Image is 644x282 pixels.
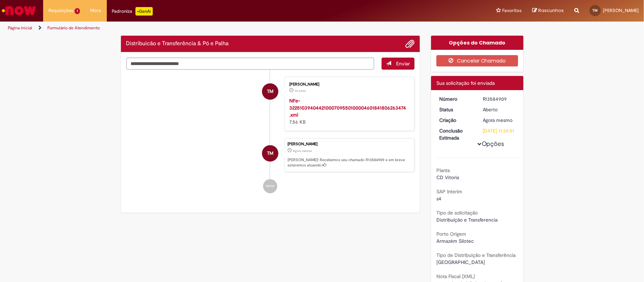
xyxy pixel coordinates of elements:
div: TIAGO MENEGUELLI [262,145,278,161]
span: TM [593,8,598,13]
time: 01/10/2025 10:24:48 [293,149,312,153]
b: Nota Fiscal (XML) [436,273,475,280]
span: [PERSON_NAME] [603,7,639,13]
time: 01/10/2025 10:24:48 [483,117,513,123]
div: Padroniza [112,7,153,16]
span: 1 [75,8,80,14]
div: Aberto [483,106,516,113]
div: R13584909 [483,95,516,102]
div: TIAGO MENEGUELLI [262,83,278,100]
img: ServiceNow [1,4,37,18]
button: Enviar [382,58,414,70]
dt: Criação [434,117,477,124]
span: TM [267,145,273,162]
dt: Conclusão Estimada [434,127,477,141]
span: 1m atrás [295,89,306,93]
time: 01/10/2025 10:23:27 [295,89,306,93]
span: Armazém Silotec [436,238,474,244]
b: Tipo de solicitação [436,210,478,216]
div: 7.56 KB [289,97,407,125]
a: Formulário de Atendimento [47,25,100,31]
b: Porto Origem [436,231,466,237]
span: Distribuição e Transferencia [436,217,498,223]
a: Página inicial [8,25,32,31]
dt: Número [434,95,477,102]
span: Requisições [48,7,73,14]
div: Opções do Chamado [431,36,523,50]
span: More [91,7,101,14]
b: Tipo de Distribuição e Transferência [436,252,516,258]
p: [PERSON_NAME]! Recebemos seu chamado R13584909 e em breve estaremos atuando. [288,157,411,168]
span: Rascunhos [538,7,564,14]
ul: Trilhas de página [5,22,424,35]
span: CD Vitoria [436,174,459,181]
ul: Histórico de tíquete [126,70,415,200]
span: TM [267,83,273,100]
span: s4 [436,195,441,202]
b: Planta [436,167,450,174]
p: +GenAi [135,7,153,16]
span: Favoritos [502,7,522,14]
textarea: Digite sua mensagem aqui... [126,58,375,70]
span: Sua solicitação foi enviada [436,80,495,86]
span: Agora mesmo [293,149,312,153]
div: [PERSON_NAME] [289,82,407,87]
button: Adicionar anexos [405,39,414,48]
a: Rascunhos [532,7,564,14]
div: [PERSON_NAME] [288,142,411,146]
span: Agora mesmo [483,117,513,123]
dt: Status [434,106,477,113]
span: [GEOGRAPHIC_DATA] [436,259,485,265]
div: [DATE] 11:24:51 [483,127,516,134]
div: 01/10/2025 10:24:48 [483,117,516,124]
a: NFe-32251039404421000709550100004601841806263474.xml [289,98,406,118]
span: Enviar [396,60,410,67]
li: TIAGO MENEGUELLI [126,138,415,172]
h2: Distribuicão e Transferência & Pó e Palha Histórico de tíquete [126,41,229,47]
button: Cancelar Chamado [436,55,518,66]
b: SAP Interim [436,188,462,195]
